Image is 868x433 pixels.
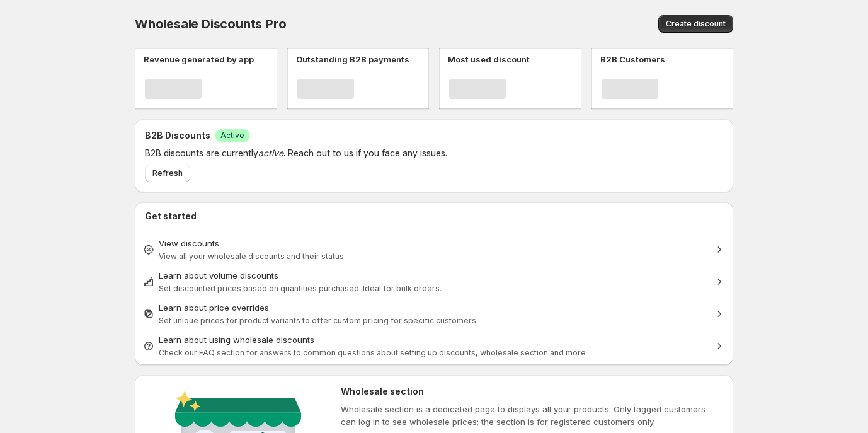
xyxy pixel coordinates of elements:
[145,165,190,182] button: Refresh
[341,385,723,398] h2: Wholesale section
[666,19,726,29] span: Create discount
[159,251,344,261] span: View all your wholesale discounts and their status
[658,15,733,33] button: Create discount
[159,301,709,314] div: Learn about price overrides
[258,147,283,158] em: active
[145,147,648,159] p: B2B discounts are currently . Reach out to us if you face any issues.
[145,129,210,142] h2: B2B Discounts
[296,53,409,66] p: Outstanding B2B payments
[341,403,723,428] p: Wholesale section is a dedicated page to displays all your products. Only tagged customers can lo...
[159,348,586,357] span: Check our FAQ section for answers to common questions about setting up discounts, wholesale secti...
[600,53,665,66] p: B2B Customers
[220,130,244,141] span: Active
[152,168,183,178] span: Refresh
[145,210,723,222] h2: Get started
[448,53,530,66] p: Most used discount
[159,284,442,293] span: Set discounted prices based on quantities purchased. Ideal for bulk orders.
[159,333,709,346] div: Learn about using wholesale discounts
[159,269,709,282] div: Learn about volume discounts
[159,316,478,325] span: Set unique prices for product variants to offer custom pricing for specific customers.
[144,53,254,66] p: Revenue generated by app
[135,16,286,32] span: Wholesale Discounts Pro
[159,237,709,250] div: View discounts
